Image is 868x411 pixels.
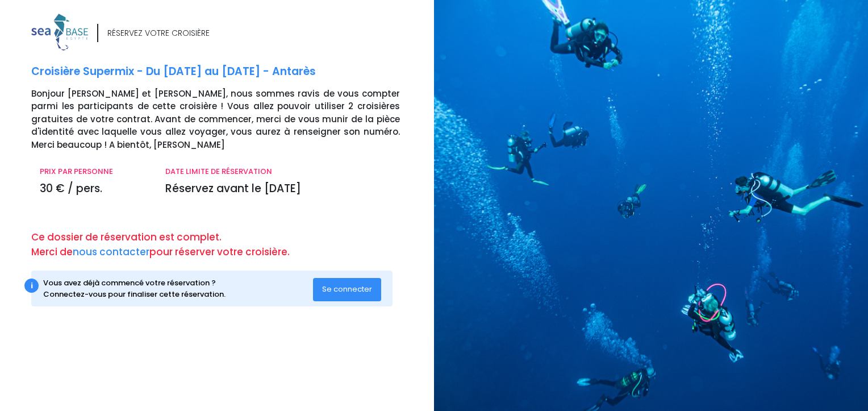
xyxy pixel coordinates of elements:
p: Croisière Supermix - Du [DATE] au [DATE] - Antarès [31,64,425,80]
img: logo_color1.png [31,14,88,51]
p: 30 € / pers. [40,181,148,197]
a: Se connecter [313,284,381,294]
span: Se connecter [322,284,372,294]
p: PRIX PAR PERSONNE [40,166,148,177]
div: RÉSERVEZ VOTRE CROISIÈRE [107,27,210,39]
div: i [24,279,39,293]
p: Ce dossier de réservation est complet. Merci de pour réserver votre croisière. [31,230,425,259]
div: Vous avez déjà commencé votre réservation ? Connectez-vous pour finaliser cette réservation. [43,277,313,300]
p: Bonjour [PERSON_NAME] et [PERSON_NAME], nous sommes ravis de vous compter parmi les participants ... [31,88,425,152]
p: DATE LIMITE DE RÉSERVATION [165,166,400,177]
p: Réservez avant le [DATE] [165,181,400,197]
a: nous contacter [73,245,149,259]
button: Se connecter [313,278,381,301]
